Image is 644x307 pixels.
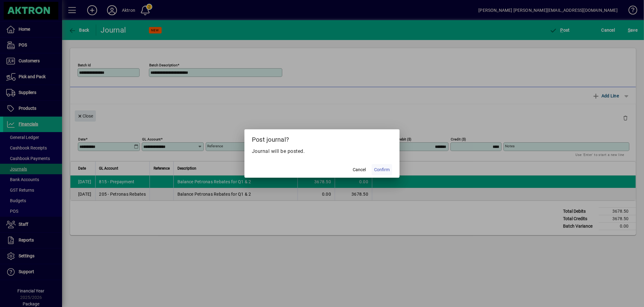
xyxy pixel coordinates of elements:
span: Cancel [353,167,366,173]
button: Cancel [349,164,369,175]
button: Confirm [372,164,392,175]
p: Journal will be posted. [252,148,392,155]
h2: Post journal? [244,129,400,147]
span: Confirm [374,167,390,173]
